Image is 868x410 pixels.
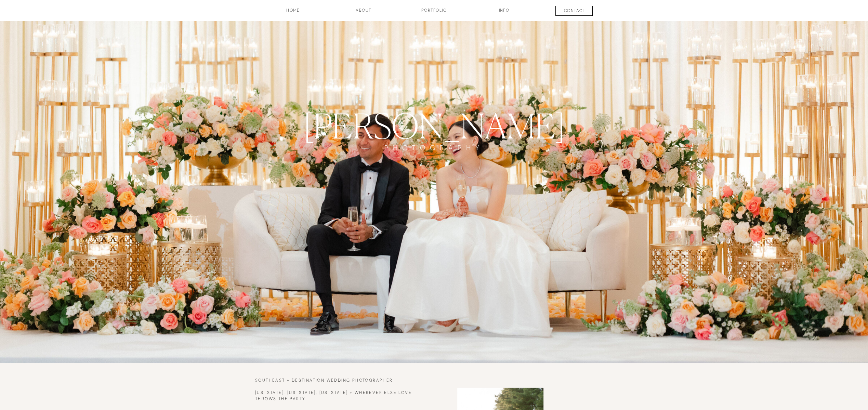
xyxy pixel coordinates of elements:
[376,144,492,164] a: PHOTOGRAPHY
[409,7,459,19] a: Portfolio
[487,7,521,19] a: INFO
[255,377,414,403] h1: southeast + destination wedding photographer [US_STATE], [US_STATE], [US_STATE] + WHEREVER ELSE L...
[268,7,318,19] a: HOME
[549,8,600,16] a: contact
[346,7,381,19] a: about
[288,106,580,144] a: [PERSON_NAME]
